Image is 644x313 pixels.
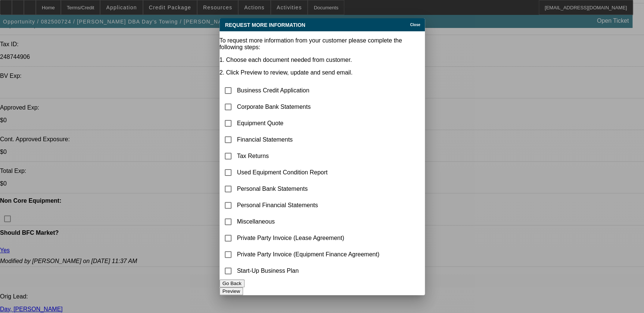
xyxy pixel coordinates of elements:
[237,214,380,230] td: Miscellaneous
[237,263,380,279] td: Start-Up Business Plan
[220,287,243,295] button: Preview
[237,99,380,115] td: Corporate Bank Statements
[237,83,380,98] td: Business Credit Application
[237,165,380,180] td: Used Equipment Condition Report
[225,22,305,28] span: Request More Information
[220,57,425,63] p: 1. Choose each document needed from customer.
[237,197,380,213] td: Personal Financial Statements
[237,116,380,131] td: Equipment Quote
[237,132,380,148] td: Financial Statements
[237,148,380,164] td: Tax Returns
[220,37,425,51] p: To request more information from your customer please complete the following steps:
[220,69,425,76] p: 2. Click Preview to review, update and send email.
[237,230,380,246] td: Private Party Invoice (Lease Agreement)
[237,181,380,197] td: Personal Bank Statements
[237,247,380,262] td: Private Party Invoice (Equipment Finance Agreement)
[220,279,245,287] button: Go Back
[410,23,420,27] span: Close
